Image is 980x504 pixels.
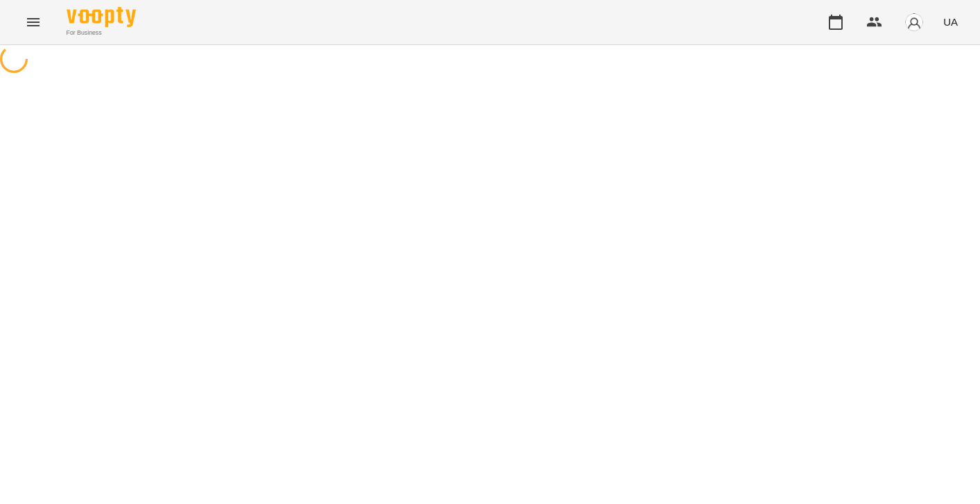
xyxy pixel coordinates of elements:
[938,9,963,35] button: UA
[67,7,136,27] img: Voopty Logo
[17,6,50,39] button: Menu
[904,12,924,32] img: avatar_s.png
[943,15,958,29] span: UA
[67,28,136,37] span: For Business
